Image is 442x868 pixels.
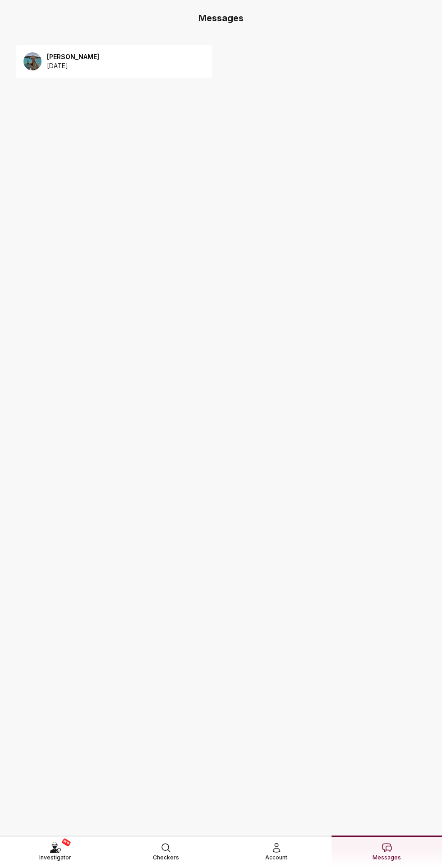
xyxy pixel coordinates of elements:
[61,838,71,847] span: NEW
[110,836,221,868] a: Checkers
[47,52,99,61] p: [PERSON_NAME]
[153,853,179,862] span: Checkers
[23,52,41,70] img: 9bfbf80e-688a-403c-a72d-9e4ea39ca253
[373,853,401,862] span: Messages
[7,12,435,24] h3: Messages
[221,836,331,868] a: Account
[39,853,71,862] span: Investigator
[265,853,287,862] span: Account
[331,836,442,868] a: Messages
[47,61,99,70] p: [DATE]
